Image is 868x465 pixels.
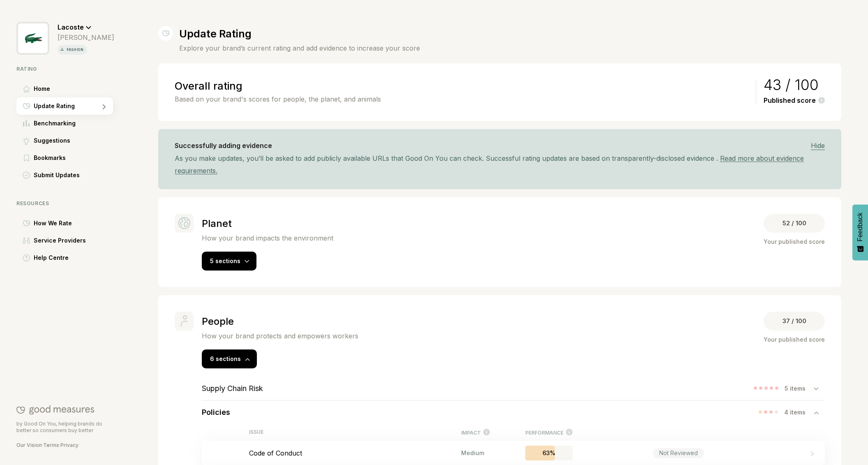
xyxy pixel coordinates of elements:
img: Suggestions [23,137,30,145]
a: Read more about evidence requirements. [175,154,804,175]
div: · · [16,442,113,449]
a: Our Vision [16,442,42,448]
a: BookmarksBookmarks [16,149,114,167]
span: Suggestions [34,136,70,146]
iframe: Website support platform help button [832,429,860,457]
span: 5 sections [210,257,240,264]
div: Resources [16,200,114,206]
img: Good On You [16,405,94,415]
span: Submit Updates [34,170,80,180]
div: 63% [525,446,573,460]
div: ISSUE [249,429,461,436]
h3: Supply Chain Risk [202,384,263,393]
a: SuggestionsSuggestions [16,132,114,149]
img: Update Rating [162,26,170,41]
div: 43 / 100 [764,80,825,90]
img: Home [23,86,30,93]
span: Lacoste [58,23,84,31]
a: Update RatingUpdate Rating [16,97,114,115]
div: As you make updates, you’ll be asked to add publicly available URLs that Good On You can check. S... [175,152,825,177]
div: Your published score [764,335,825,345]
a: Help CentreHelp Centre [16,249,114,266]
img: How We Rate [23,220,30,227]
div: Published score [764,97,825,104]
div: 5 items [785,385,814,392]
a: How We RateHow We Rate [16,215,114,232]
div: Rating [16,66,114,72]
img: Service Providers [23,237,30,244]
img: Help Centre [23,254,30,262]
img: People [181,315,188,327]
h2: People [202,315,358,327]
a: Service ProvidersService Providers [16,232,114,249]
img: Submit Updates [23,171,30,179]
img: Bookmarks [24,155,29,162]
h4: Explore your brand’s current rating and add evidence to increase your score [179,43,420,53]
div: Medium [461,449,490,456]
div: Your published score [764,237,825,247]
p: How your brand impacts the environment [202,234,333,242]
button: Feedback - Show survey [852,204,868,260]
span: Service Providers [34,236,86,245]
h3: Successfully adding evidence [175,142,272,150]
a: Submit UpdatesSubmit Updates [16,167,114,184]
p: How your brand protects and empowers workers [202,332,358,340]
span: Hide [811,141,825,150]
img: Planet [178,217,190,229]
img: Update Rating [23,103,30,109]
h2: Planet [202,217,333,229]
h1: Update Rating [179,28,420,40]
p: Based on your brand's scores for people, the planet, and animals [175,94,752,104]
img: vertical icon [59,46,65,52]
span: Update Rating [34,101,75,111]
a: BenchmarkingBenchmarking [16,115,114,132]
span: Help Centre [34,253,69,263]
p: by Good On You, helping brands do better so consumers buy better [16,421,113,434]
div: PERFORMANCE [525,429,573,436]
h3: Policies [202,408,230,416]
span: Bookmarks [34,153,66,163]
a: Terms [43,442,59,448]
span: Benchmarking [34,118,76,128]
span: How We Rate [34,218,72,228]
div: Not Reviewed [653,448,704,458]
span: Home [34,84,50,94]
p: Code of Conduct [249,449,461,457]
img: Benchmarking [23,120,30,127]
div: [PERSON_NAME] [58,33,114,42]
a: HomeHome [16,80,114,97]
span: Feedback [856,213,864,241]
div: 4 items [784,409,814,416]
div: IMPACT [461,429,490,436]
p: fashion [65,46,85,53]
h2: Overall rating [175,80,752,92]
span: 6 sections [210,355,241,362]
a: Privacy [60,442,78,448]
div: 52 / 100 [764,214,825,233]
div: 37 / 100 [764,312,825,331]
